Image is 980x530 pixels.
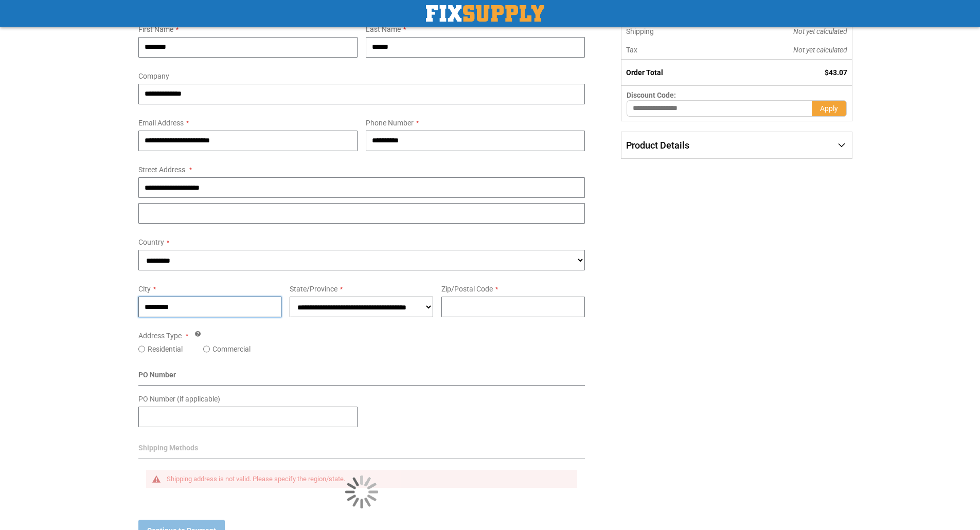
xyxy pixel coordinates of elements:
[138,72,169,80] span: Company
[345,476,378,508] img: Loading...
[212,344,251,354] label: Commercial
[138,395,220,403] span: PO Number (if applicable)
[441,285,493,293] span: Zip/Postal Code
[148,344,183,354] label: Residential
[825,68,847,77] span: $43.07
[366,119,414,127] span: Phone Number
[820,104,838,113] span: Apply
[138,166,185,174] span: Street Address
[138,119,184,127] span: Email Address
[621,41,724,60] th: Tax
[626,27,654,35] span: Shipping
[627,91,676,99] span: Discount Code:
[138,285,151,293] span: City
[812,100,847,117] button: Apply
[290,285,337,293] span: State/Province
[138,332,182,340] span: Address Type
[626,140,689,151] span: Product Details
[138,238,164,246] span: Country
[426,5,544,22] img: Fix Industrial Supply
[138,370,585,386] div: PO Number
[426,5,544,22] a: store logo
[793,27,847,35] span: Not yet calculated
[366,25,401,33] span: Last Name
[626,68,663,77] strong: Order Total
[138,25,173,33] span: First Name
[793,46,847,54] span: Not yet calculated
